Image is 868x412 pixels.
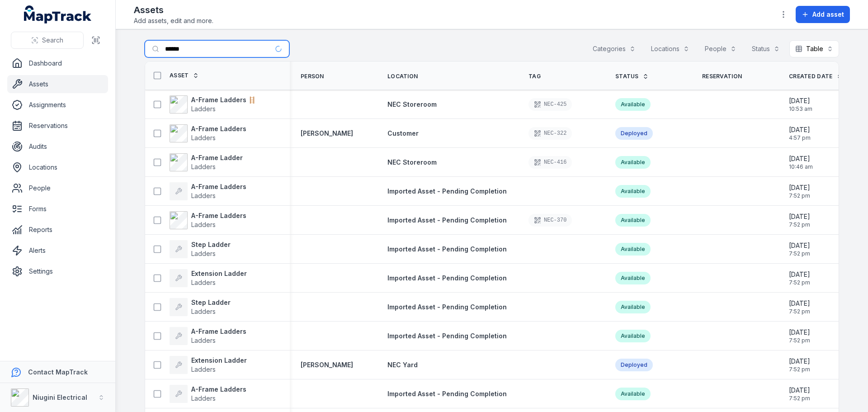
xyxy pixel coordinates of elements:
[387,100,437,109] a: NEC Storeroom
[387,332,507,340] span: Imported Asset - Pending Completion
[789,279,810,286] span: 7:52 pm
[387,73,418,80] span: Location
[170,298,231,316] a: Step LadderLadders
[615,73,649,80] a: Status
[7,137,108,156] a: Audits
[387,245,507,254] a: Imported Asset - Pending Completion
[615,73,639,80] span: Status
[170,72,189,79] span: Asset
[191,269,247,278] strong: Extension Ladder
[387,303,507,311] span: Imported Asset - Pending Completion
[789,183,810,199] time: 1/28/2025, 7:52:58 PM
[301,129,353,138] a: [PERSON_NAME]
[7,96,108,114] a: Assignments
[170,240,231,258] a: Step LadderLadders
[387,216,507,224] span: Imported Asset - Pending Completion
[702,73,742,80] span: Reservation
[645,40,695,57] button: Locations
[7,75,108,93] a: Assets
[387,331,507,341] a: Imported Asset - Pending Completion
[191,327,246,336] strong: A-Frame Ladders
[789,241,810,250] span: [DATE]
[191,365,216,373] span: Ladders
[387,187,507,195] span: Imported Asset - Pending Completion
[170,356,247,374] a: Extension LadderLadders
[387,303,507,312] a: Imported Asset - Pending Completion
[789,73,843,80] a: Created Date
[170,269,247,287] a: Extension LadderLadders
[528,98,572,111] div: NEC-425
[191,385,246,394] strong: A-Frame Ladders
[42,36,63,45] span: Search
[301,73,324,80] span: Person
[789,328,810,337] span: [DATE]
[789,221,810,228] span: 7:52 pm
[789,40,839,57] button: Table
[191,95,256,104] strong: A-Frame Ladders 🪜
[387,274,507,283] a: Imported Asset - Pending Completion
[615,359,653,371] div: Deployed
[7,262,108,280] a: Settings
[170,182,246,200] a: A-Frame LaddersLadders
[191,153,243,162] strong: A-Frame Ladder
[387,129,419,138] a: Customer
[191,356,247,365] strong: Extension Ladder
[191,298,231,307] strong: Step Ladder
[7,117,108,135] a: Reservations
[789,366,810,373] span: 7:52 pm
[615,127,653,140] div: Deployed
[28,368,88,376] strong: Contact MapTrack
[789,328,810,344] time: 1/28/2025, 7:52:58 PM
[387,274,507,282] span: Imported Asset - Pending Completion
[789,125,811,134] span: [DATE]
[387,360,418,369] a: NEC Yard
[789,96,812,113] time: 5/12/2025, 10:53:50 AM
[387,389,507,398] a: Imported Asset - Pending Completion
[789,134,811,142] span: 4:57 pm
[387,129,419,137] span: Customer
[24,5,92,24] a: MapTrack
[33,393,87,401] strong: Niugini Electrical
[170,211,246,229] a: A-Frame LaddersLadders
[789,154,813,170] time: 3/26/2025, 10:46:08 AM
[789,270,810,279] span: [DATE]
[387,100,437,108] span: NEC Storeroom
[11,32,84,49] button: Search
[615,185,651,198] div: Available
[191,394,216,402] span: Ladders
[528,73,541,80] span: Tag
[812,10,844,19] span: Add asset
[789,154,813,163] span: [DATE]
[789,96,812,105] span: [DATE]
[789,357,810,373] time: 1/28/2025, 7:52:58 PM
[615,330,651,342] div: Available
[699,40,742,57] button: People
[789,163,813,170] span: 10:46 am
[615,243,651,256] div: Available
[615,388,651,400] div: Available
[191,192,216,199] span: Ladders
[134,16,213,25] span: Add assets, edit and more.
[587,40,642,57] button: Categories
[170,124,246,142] a: A-Frame LaddersLadders
[789,337,810,344] span: 7:52 pm
[615,301,651,313] div: Available
[789,357,810,366] span: [DATE]
[7,242,108,260] a: Alerts
[191,134,216,142] span: Ladders
[387,158,437,166] span: NEC Storeroom
[191,279,216,286] span: Ladders
[387,187,507,196] a: Imported Asset - Pending Completion
[7,200,108,218] a: Forms
[191,105,216,113] span: Ladders
[615,156,651,169] div: Available
[170,327,246,345] a: A-Frame LaddersLadders
[796,6,850,23] button: Add asset
[789,386,810,395] span: [DATE]
[170,153,243,171] a: A-Frame LadderLadders
[301,360,353,369] a: [PERSON_NAME]
[789,241,810,257] time: 1/28/2025, 7:52:58 PM
[387,361,418,369] span: NEC Yard
[789,299,810,308] span: [DATE]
